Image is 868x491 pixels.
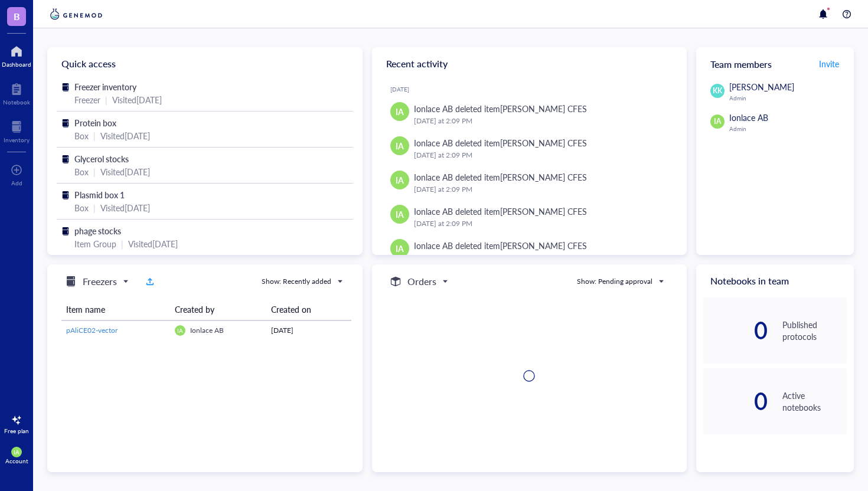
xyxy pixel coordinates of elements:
span: Glycerol stocks [74,153,129,165]
div: Recent activity [372,47,687,80]
span: phage stocks [74,225,121,237]
div: | [93,201,96,214]
div: Item Group [74,237,116,250]
div: Ionlace AB deleted item [414,136,587,149]
div: Visited [DATE] [100,201,150,214]
div: Published protocols [782,319,847,342]
div: Ionlace AB deleted item [414,171,587,184]
th: Created on [266,299,351,320]
div: Active notebooks [782,389,847,413]
div: | [105,93,107,106]
div: Admin [729,94,847,102]
th: Item name [61,299,170,320]
span: IA [14,449,19,456]
div: Box [74,201,89,214]
div: [DATE] at 2:09 PM [414,218,668,230]
div: Ionlace AB deleted item [414,205,587,218]
div: Add [11,179,22,186]
div: Ionlace AB deleted item [414,102,587,115]
button: Invite [818,54,840,73]
div: Inventory [4,136,30,143]
div: | [93,129,96,142]
span: [PERSON_NAME] [729,81,794,93]
span: IA [396,174,404,186]
div: [DATE] [271,325,347,336]
div: [DATE] at 2:09 PM [414,115,668,127]
div: Box [74,129,89,142]
span: Plasmid box 1 [74,189,125,201]
div: Admin [729,125,847,132]
span: IA [396,139,404,152]
div: Quick access [47,47,363,80]
div: Box [74,165,89,178]
span: Freezer inventory [74,81,136,93]
h5: Orders [407,274,436,289]
img: genemod-logo [47,7,105,21]
div: 0 [703,321,768,340]
div: [PERSON_NAME] CFES [500,103,587,114]
span: Protein box [74,117,116,129]
div: Freezer [74,93,100,106]
span: IA [177,327,183,334]
div: Notebook [3,99,30,106]
div: [DATE] at 2:09 PM [414,184,668,195]
span: IA [396,208,404,221]
div: | [121,237,123,250]
div: Dashboard [2,61,31,68]
div: [DATE] [390,86,678,93]
span: Ionlace AB [190,325,224,335]
div: [PERSON_NAME] CFES [500,205,587,217]
a: Inventory [4,117,30,143]
span: KK [713,86,722,96]
div: Visited [DATE] [112,93,162,106]
div: Show: Pending approval [577,276,652,287]
div: Team members [696,47,854,80]
div: | [93,165,96,178]
span: IA [714,116,721,127]
div: Notebooks in team [696,264,854,297]
div: 0 [703,392,768,411]
span: Invite [819,58,839,70]
a: pAliCE02-vector [66,325,165,336]
a: Notebook [3,80,30,106]
span: B [14,9,20,24]
a: Dashboard [2,42,31,68]
div: Account [5,457,28,464]
div: Free plan [4,427,29,434]
span: IA [396,105,404,118]
span: pAliCE02-vector [66,325,118,335]
span: Ionlace AB [729,112,768,123]
div: Visited [DATE] [100,129,150,142]
div: [DATE] at 2:09 PM [414,149,668,161]
h5: Freezers [83,274,117,289]
div: [PERSON_NAME] CFES [500,137,587,149]
div: [PERSON_NAME] CFES [500,171,587,183]
div: Show: Recently added [262,276,331,287]
th: Created by [170,299,267,320]
div: Visited [DATE] [128,237,178,250]
div: Visited [DATE] [100,165,150,178]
